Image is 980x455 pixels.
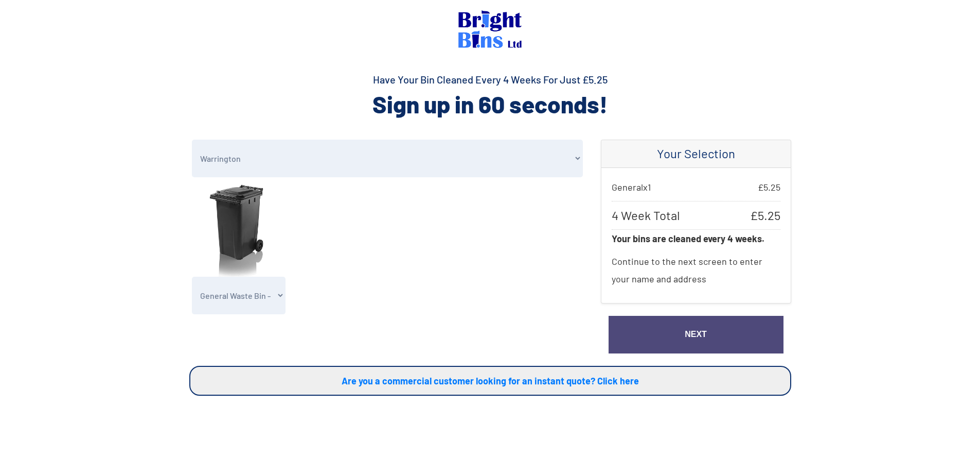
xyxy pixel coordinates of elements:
span: £ 5.25 [758,178,780,196]
span: £ 5.25 [750,207,780,224]
h4: Your Selection [612,146,780,161]
p: Continue to the next screen to enter your name and address [612,247,780,293]
p: General x 1 [612,178,780,196]
img: general.jpg [192,182,286,277]
strong: Your bins are cleaned every 4 weeks. [612,233,764,244]
h4: Have Your Bin Cleaned Every 4 Weeks For Just £5.25 [189,72,791,87]
h2: Sign up in 60 seconds! [189,89,791,120]
p: 4 Week Total [612,201,780,230]
a: Are you a commercial customer looking for an instant quote? Click here [189,366,791,396]
a: Next [609,316,783,353]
